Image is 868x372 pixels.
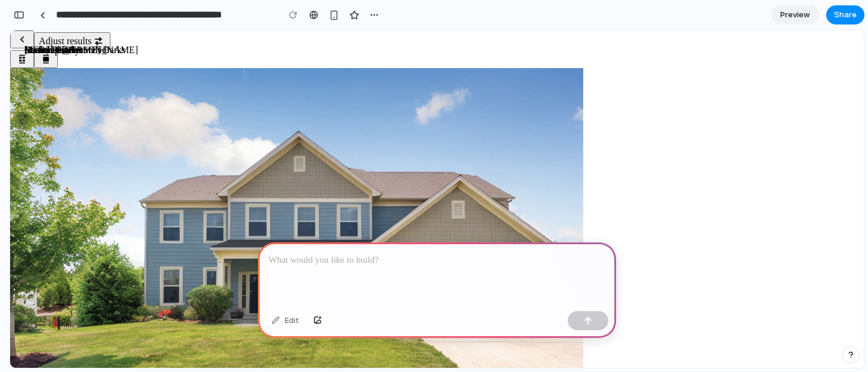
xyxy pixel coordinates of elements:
[834,9,857,21] span: Share
[14,14,73,25] span: Modern Gothic
[24,2,100,20] button: Adjust results
[771,5,819,24] a: Preview
[826,5,864,24] button: Share
[780,9,810,21] span: Preview
[24,20,48,38] button: list
[29,5,81,16] span: Adjust results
